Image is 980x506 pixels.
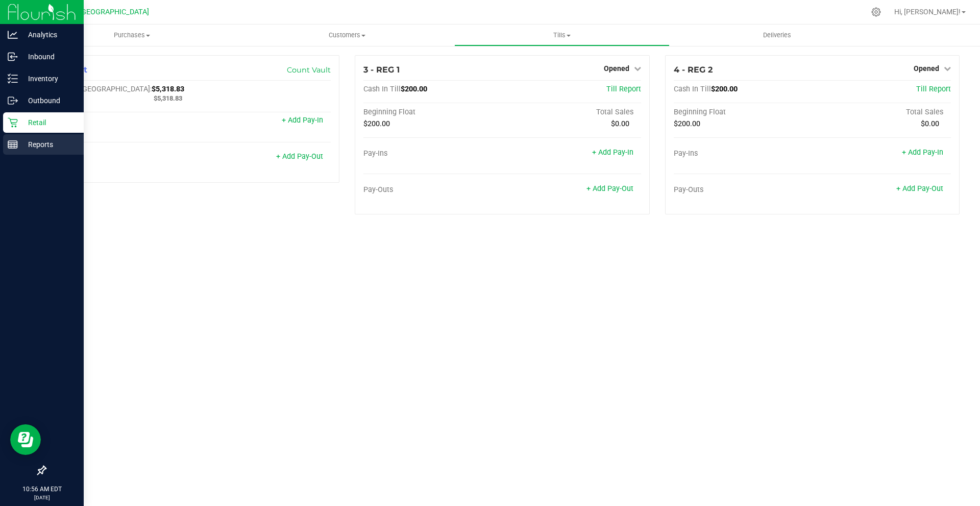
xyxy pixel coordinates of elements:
[592,148,633,157] a: + Add Pay-In
[502,108,641,117] div: Total Sales
[674,119,700,128] span: $200.00
[916,85,951,93] a: Till Report
[363,65,400,75] span: 3 - REG 1
[18,94,79,107] p: Outbound
[914,64,939,73] span: Opened
[749,31,805,40] span: Deliveries
[363,149,502,158] div: Pay-Ins
[5,494,79,501] p: [DATE]
[674,65,713,75] span: 4 - REG 2
[18,116,79,129] p: Retail
[8,74,18,84] inline-svg: Inventory
[54,85,152,93] span: Cash In [GEOGRAPHIC_DATA]:
[902,148,943,157] a: + Add Pay-In
[363,185,502,195] div: Pay-Outs
[611,119,629,128] span: $0.00
[674,149,813,158] div: Pay-Ins
[154,94,182,102] span: $5,318.83
[8,52,18,62] inline-svg: Inbound
[674,108,813,117] div: Beginning Float
[8,30,18,40] inline-svg: Analytics
[282,116,323,125] a: + Add Pay-In
[401,85,427,93] span: $200.00
[18,29,79,41] p: Analytics
[363,119,390,128] span: $200.00
[812,108,951,117] div: Total Sales
[24,31,239,40] span: Purchases
[363,108,502,117] div: Beginning Float
[8,117,18,128] inline-svg: Retail
[54,117,192,126] div: Pay-Ins
[711,85,738,93] span: $200.00
[586,184,633,193] a: + Add Pay-Out
[5,485,79,494] p: 10:56 AM EDT
[8,139,18,150] inline-svg: Reports
[455,31,669,40] span: Tills
[363,85,401,93] span: Cash In Till
[894,8,961,16] span: Hi, [PERSON_NAME]!
[454,25,669,46] a: Tills
[18,73,79,85] p: Inventory
[59,8,149,16] span: GA2 - [GEOGRAPHIC_DATA]
[54,153,192,162] div: Pay-Outs
[18,138,79,151] p: Reports
[239,25,454,46] a: Customers
[670,25,885,46] a: Deliveries
[674,85,711,93] span: Cash In Till
[287,65,331,75] a: Count Vault
[870,7,883,17] div: Manage settings
[606,85,641,93] a: Till Report
[240,31,454,40] span: Customers
[896,184,943,193] a: + Add Pay-Out
[276,152,323,161] a: + Add Pay-Out
[604,64,629,73] span: Opened
[674,185,813,195] div: Pay-Outs
[152,85,184,93] span: $5,318.83
[10,424,41,455] iframe: Resource center
[921,119,939,128] span: $0.00
[18,51,79,63] p: Inbound
[24,25,239,46] a: Purchases
[8,95,18,106] inline-svg: Outbound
